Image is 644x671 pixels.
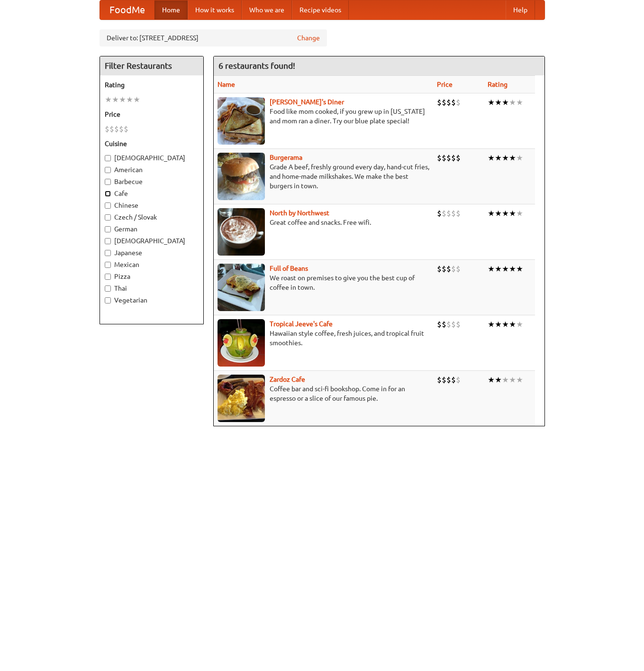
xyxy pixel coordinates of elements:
[456,153,461,163] li: $
[488,81,508,88] a: Rating
[218,208,265,256] img: north.jpg
[105,153,199,163] label: [DEMOGRAPHIC_DATA]
[451,153,456,163] li: $
[105,248,199,257] label: Japanese
[502,153,509,163] li: ★
[488,208,495,219] li: ★
[446,208,451,219] li: $
[516,319,523,330] li: ★
[502,375,509,385] li: ★
[451,319,456,330] li: $
[495,208,502,219] li: ★
[451,264,456,274] li: $
[270,98,344,106] b: [PERSON_NAME]'s Diner
[119,94,126,105] li: ★
[451,375,456,385] li: $
[105,80,199,90] h5: Rating
[105,250,111,256] input: Japanese
[442,264,446,274] li: $
[218,384,429,403] p: Coffee bar and sci-fi bookshop. Come in for an espresso or a slice of our famous pie.
[451,208,456,219] li: $
[488,153,495,163] li: ★
[437,208,442,219] li: $
[100,56,203,75] h4: Filter Restaurants
[105,179,111,185] input: Barbecue
[516,264,523,274] li: ★
[488,97,495,108] li: ★
[446,319,451,330] li: $
[509,208,516,219] li: ★
[495,375,502,385] li: ★
[516,153,523,163] li: ★
[456,319,461,330] li: $
[242,0,292,19] a: Who we are
[509,319,516,330] li: ★
[105,167,111,173] input: American
[506,0,535,19] a: Help
[516,97,523,108] li: ★
[516,375,523,385] li: ★
[188,0,242,19] a: How it works
[456,375,461,385] li: $
[105,165,199,175] label: American
[218,61,295,70] ng-pluralize: 6 restaurants found!
[126,94,133,105] li: ★
[495,97,502,108] li: ★
[105,284,199,293] label: Thai
[105,214,111,221] input: Czech / Slovak
[218,375,265,422] img: zardoz.jpg
[218,81,235,88] a: Name
[502,319,509,330] li: ★
[451,97,456,108] li: $
[105,139,199,148] h5: Cuisine
[437,319,442,330] li: $
[456,208,461,219] li: $
[105,155,111,161] input: [DEMOGRAPHIC_DATA]
[218,264,265,311] img: beans.jpg
[105,124,109,134] li: $
[509,153,516,163] li: ★
[456,97,461,108] li: $
[270,154,302,161] a: Burgerama
[516,208,523,219] li: ★
[105,110,199,119] h5: Price
[270,320,333,328] a: Tropical Jeeve's Cafe
[105,295,199,305] label: Vegetarian
[495,319,502,330] li: ★
[105,177,199,186] label: Barbecue
[114,124,119,134] li: $
[105,224,199,234] label: German
[105,238,111,244] input: [DEMOGRAPHIC_DATA]
[488,319,495,330] li: ★
[456,264,461,274] li: $
[105,262,111,268] input: Mexican
[109,124,114,134] li: $
[218,329,429,348] p: Hawaiian style coffee, fresh juices, and tropical fruit smoothies.
[495,264,502,274] li: ★
[442,319,446,330] li: $
[218,107,429,126] p: Food like mom cooked, if you grew up in [US_STATE] and mom ran a diner. Try our blue plate special!
[105,212,199,222] label: Czech / Slovak
[133,94,140,105] li: ★
[502,97,509,108] li: ★
[495,153,502,163] li: ★
[437,153,442,163] li: $
[105,226,111,232] input: German
[270,209,329,217] a: North by Northwest
[124,124,128,134] li: $
[297,33,320,43] a: Change
[218,218,429,227] p: Great coffee and snacks. Free wifi.
[446,375,451,385] li: $
[105,189,199,198] label: Cafe
[270,265,308,272] a: Full of Beans
[442,375,446,385] li: $
[218,162,429,191] p: Grade A beef, freshly ground every day, hand-cut fries, and home-made milkshakes. We make the bes...
[105,201,199,210] label: Chinese
[100,29,327,46] div: Deliver to: [STREET_ADDRESS]
[442,153,446,163] li: $
[100,0,154,19] a: FoodMe
[154,0,188,19] a: Home
[437,97,442,108] li: $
